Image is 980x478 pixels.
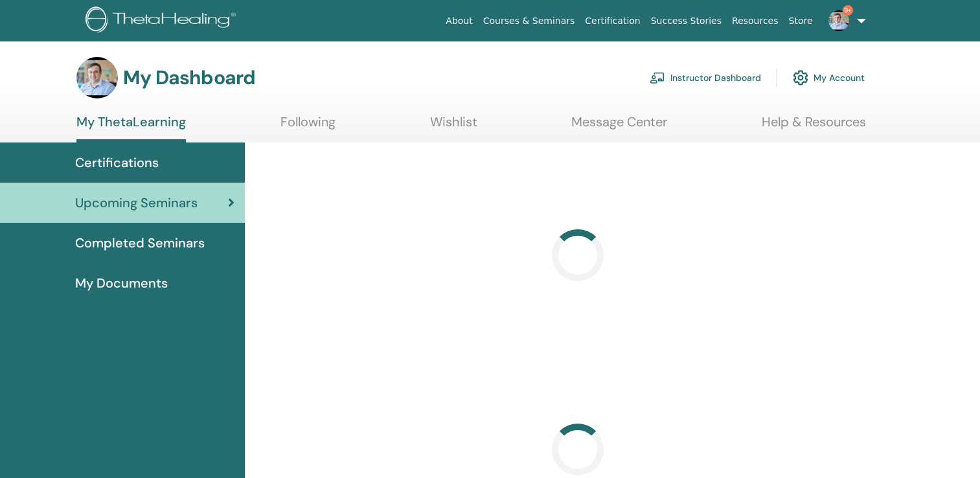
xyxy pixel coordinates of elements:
[650,63,761,92] a: Instructor Dashboard
[75,233,205,253] span: Completed Seminars
[440,9,477,33] a: About
[75,153,159,172] span: Certifications
[828,10,849,31] img: default.jpg
[75,273,168,293] span: My Documents
[843,5,853,16] span: 9+
[478,9,580,33] a: Courses & Seminars
[793,67,808,89] img: cog.svg
[430,114,477,139] a: Wishlist
[793,63,865,92] a: My Account
[762,114,866,139] a: Help & Resources
[580,9,645,33] a: Certification
[727,9,784,33] a: Resources
[75,193,198,212] span: Upcoming Seminars
[646,9,727,33] a: Success Stories
[76,114,186,142] a: My ThetaLearning
[571,114,667,139] a: Message Center
[650,72,665,84] img: chalkboard-teacher.svg
[784,9,818,33] a: Store
[280,114,336,139] a: Following
[123,66,255,89] h3: My Dashboard
[85,6,240,36] img: logo.png
[76,57,118,98] img: default.jpg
